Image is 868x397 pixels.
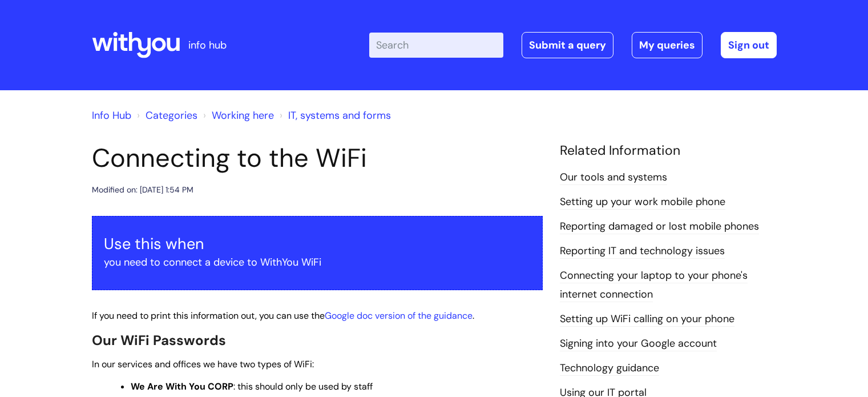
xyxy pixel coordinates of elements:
li: Working here [200,106,274,125]
a: Submit a query [522,32,613,58]
a: Setting up WiFi calling on your phone [560,312,734,327]
h1: Connecting to the WiFi [92,143,543,174]
a: IT, systems and forms [288,109,391,122]
a: Sign out [721,32,777,58]
li: IT, systems and forms [277,106,391,125]
div: Modified on: [DATE] 1:54 PM [92,183,193,197]
h4: Related Information [560,143,777,159]
span: In our services and offices we have two types of WiFi: [92,358,314,370]
a: Info Hub [92,109,131,122]
a: Connecting your laptop to your phone's internet connection [560,268,748,302]
a: Reporting IT and technology issues [560,244,725,259]
p: info hub [188,36,227,54]
strong: We Are With You CORP [131,380,233,392]
h3: Use this when [104,235,531,253]
p: you need to connect a device to WithYou WiFi [104,253,531,271]
li: Solution home [134,106,197,125]
a: Categories [146,109,197,122]
a: My queries [632,32,703,58]
span: If you need to print this information out, you can use the . [92,310,474,322]
a: Setting up your work mobile phone [560,195,725,210]
a: Google doc version of the guidance [325,310,473,322]
a: Reporting damaged or lost mobile phones [560,219,759,234]
a: Signing into your Google account [560,336,717,351]
input: Search [369,33,503,58]
a: Technology guidance [560,361,659,376]
span: : this should only be used by staff [131,380,373,392]
a: Our tools and systems [560,170,667,185]
div: | - [369,32,777,58]
span: Our WiFi Passwords [92,331,226,349]
a: Working here [212,109,274,122]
